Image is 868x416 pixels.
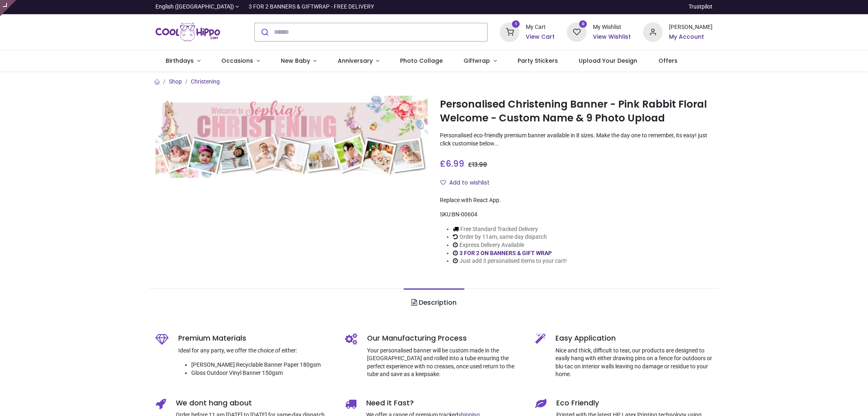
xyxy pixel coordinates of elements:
[155,21,221,44] a: Logo of Cool Hippo
[579,20,587,28] sup: 0
[400,57,443,65] span: Photo Collage
[453,241,567,249] li: Express Delivery Available
[211,51,270,72] a: Occasions
[191,78,220,85] a: Christening
[440,211,713,219] div: SKU:
[500,28,519,35] a: 1
[579,57,637,65] span: Upload Your Design
[169,78,182,85] a: Shop
[453,257,567,265] li: Just add 3 personalised items to your cart!
[453,225,567,233] li: Free Standard Tracked Delivery
[452,211,477,218] span: BN-00604
[512,20,520,28] sup: 1
[338,57,373,65] span: Anniversary
[281,57,310,65] span: New Baby
[155,21,221,44] img: Cool Hippo
[464,57,490,65] span: Giftwrap
[669,23,713,31] div: [PERSON_NAME]
[555,347,713,379] p: Nice and thick, difficult to tear, our products are designed to easily hang with either drawing p...
[155,3,239,11] a: English ([GEOGRAPHIC_DATA])
[155,51,211,72] a: Birthdays
[468,161,487,169] span: £
[249,3,374,11] div: 3 FOR 2 BANNERS & GIFTWRAP - FREE DELIVERY
[440,158,464,169] span: £
[453,51,507,72] a: Giftwrap
[191,361,333,369] li: [PERSON_NAME] Recyclable Banner Paper 180gsm
[453,233,567,241] li: Order by 11am, same day dispatch
[176,398,333,408] h5: We dont hang about
[555,333,713,343] h5: Easy Application
[327,51,390,72] a: Anniversary
[526,23,555,31] div: My Cart
[270,51,327,72] a: New Baby
[472,161,487,169] span: 13.98
[191,369,333,377] li: Gloss Outdoor Vinyl Banner 150gsm
[518,57,558,65] span: Party Stickers
[221,57,253,65] span: Occasions
[155,96,428,178] img: Personalised Christening Banner - Pink Rabbit Floral Welcome - Custom Name & 9 Photo Upload
[440,97,713,125] h1: Personalised Christening Banner - Pink Rabbit Floral Welcome - Custom Name & 9 Photo Upload
[593,33,631,41] a: View Wishlist
[459,250,552,256] a: 3 FOR 2 ON BANNERS & GIFT WRAP
[367,333,523,343] h5: Our Manufacturing Process
[440,180,446,185] i: Add to wishlist
[446,158,464,169] span: 6.99
[556,398,713,408] h5: Eco Friendly
[526,33,555,41] a: View Cart
[440,196,713,205] div: Replace with React App.
[367,347,523,379] p: Your personalised banner will be custom made in the [GEOGRAPHIC_DATA] and rolled into a tube ensu...
[440,132,713,147] p: Personalised eco-friendly premium banner available in 8 sizes. Make the day one to remember, its ...
[366,398,523,408] h5: Need it Fast?
[689,3,713,11] a: Trustpilot
[178,333,333,343] h5: Premium Materials
[669,33,713,41] a: My Account
[166,57,194,65] span: Birthdays
[593,23,631,31] div: My Wishlist
[178,347,333,355] p: Ideal for any party, we offer the choice of either:
[404,288,464,317] a: Description
[440,176,496,190] button: Add to wishlistAdd to wishlist
[658,57,678,65] span: Offers
[255,23,274,41] button: Submit
[567,28,586,35] a: 0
